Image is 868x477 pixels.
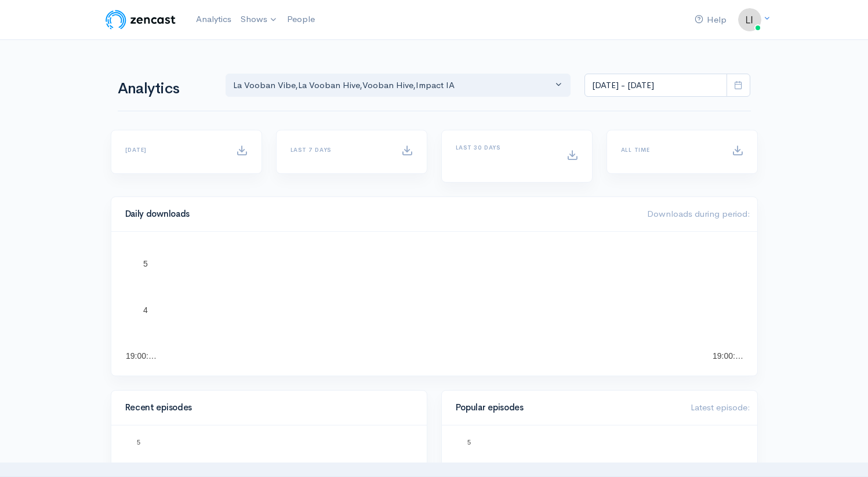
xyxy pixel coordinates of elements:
h4: Daily downloads [125,209,633,219]
text: 19:00:… [126,351,157,361]
span: Downloads during period: [647,208,750,219]
h6: [DATE] [125,147,222,153]
text: 4 [143,305,148,315]
button: La Vooban Vibe, La Vooban Hive, Vooban Hive, Impact IA [226,74,571,97]
text: 19:00:… [713,351,743,361]
h4: Popular episodes [456,403,677,413]
h1: Analytics [118,81,212,97]
a: People [282,7,319,32]
a: Analytics [191,7,236,32]
div: La Vooban Vibe , La Vooban Hive , Vooban Hive , Impact IA [233,79,553,92]
text: 5 [143,259,148,268]
text: 5 [136,439,140,446]
a: Help [690,8,731,32]
h6: Last 7 days [290,147,387,153]
h6: Last 30 days [456,144,553,151]
text: 5 [467,439,470,446]
img: ZenCast Logo [104,8,177,31]
a: Shows [236,7,282,32]
h4: Recent episodes [125,403,406,413]
span: Latest episode: [691,402,750,413]
h6: All time [621,147,718,153]
input: analytics date range selector [584,74,727,97]
img: ... [738,8,761,31]
svg: A chart. [125,246,743,362]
